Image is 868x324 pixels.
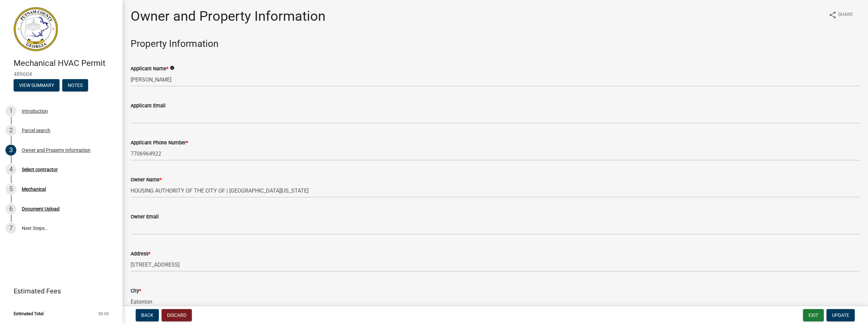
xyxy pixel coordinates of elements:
[5,106,16,116] div: 1
[14,311,44,316] span: Estimated Total
[22,128,50,133] div: Parcel search
[5,184,16,195] div: 5
[829,11,837,19] i: share
[98,311,109,316] span: $0.00
[838,11,853,19] span: Share
[22,167,58,172] div: Select contractor
[5,145,16,156] div: 3
[827,309,855,321] button: Update
[5,164,16,175] div: 4
[823,8,858,21] button: shareShare
[170,66,174,70] i: info
[22,187,46,192] div: Mechanical
[14,79,60,91] button: View Summary
[5,125,16,136] div: 2
[131,215,159,219] label: Owner Email
[62,83,88,88] wm-modal-confirm: Notes
[131,104,166,108] label: Applicant Email
[131,252,150,256] label: Address
[131,141,188,145] label: Applicant Phone Number
[14,71,109,77] span: 489604
[131,38,860,50] h3: Property Information
[62,79,88,91] button: Notes
[5,203,16,214] div: 6
[14,58,117,68] h4: Mechanical HVAC Permit
[131,67,168,71] label: Applicant Name
[141,312,153,318] span: Back
[136,309,159,321] button: Back
[14,7,58,51] img: Putnam County, Georgia
[803,309,824,321] button: Exit
[131,178,162,182] label: Owner Name
[131,8,325,24] h1: Owner and Property Information
[22,206,60,211] div: Document Upload
[5,284,112,298] a: Estimated Fees
[5,223,16,234] div: 7
[162,309,192,321] button: Discard
[131,289,141,293] label: City
[22,109,48,113] div: Introduction
[14,83,60,88] wm-modal-confirm: Summary
[22,148,90,152] div: Owner and Property Information
[832,312,849,318] span: Update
